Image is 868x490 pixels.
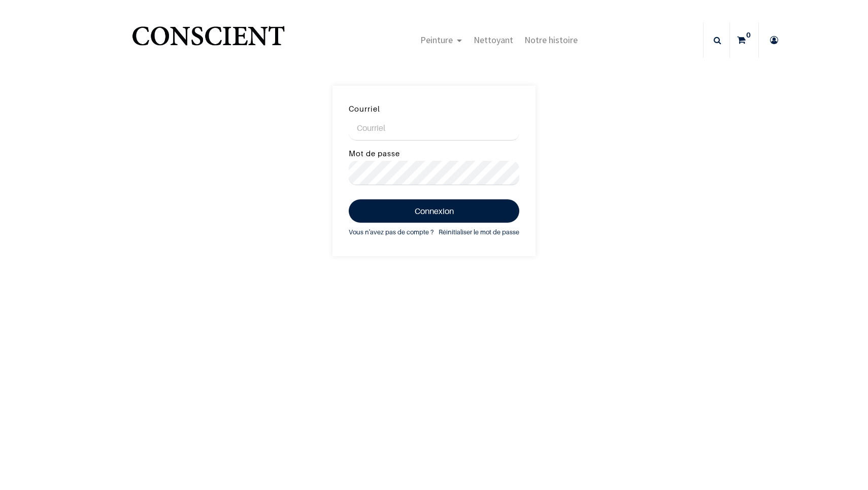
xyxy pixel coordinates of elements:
[349,227,433,238] a: Vous n'avez pas de compte ?
[349,116,519,141] input: Courriel
[349,147,400,160] label: Mot de passe
[420,34,453,46] span: Peinture
[415,22,468,58] a: Peinture
[730,22,758,58] a: 0
[439,227,519,238] a: Réinitialiser le mot de passe
[349,199,519,223] button: Connexion
[524,34,578,46] span: Notre histoire
[474,34,513,46] span: Nettoyant
[130,20,287,60] img: Conscient
[130,20,287,60] a: Logo of Conscient
[349,102,380,116] label: Courriel
[744,30,753,40] sup: 0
